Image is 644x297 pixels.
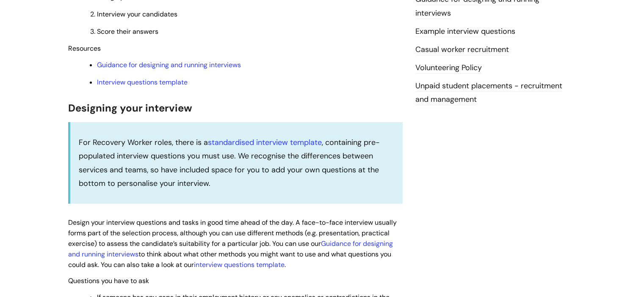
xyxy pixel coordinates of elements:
span: Questions you have to ask [68,276,149,285]
a: Volunteering Policy [415,63,482,74]
span: Design your interview questions and tasks in good time ahead of the day. A face-to-face interview... [68,218,397,269]
a: interview questions template [194,260,285,269]
span: Score their answers [97,27,158,36]
span: Resources [68,44,101,53]
a: Interview questions template [97,78,188,87]
a: Unpaid student placements - recruitment and management [415,81,562,105]
a: Example interview questions [415,26,515,37]
p: For Recovery Worker roles, there is a , containing pre-populated interview questions you must use... [79,136,394,191]
a: Guidance for designing and running interviews [68,239,393,259]
span: Interview your candidates [97,10,177,19]
a: standardised interview template [208,137,322,147]
a: Casual worker recruitment [415,44,509,55]
a: Guidance for designing and running interviews [97,60,241,69]
span: Designing your interview [68,101,192,114]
